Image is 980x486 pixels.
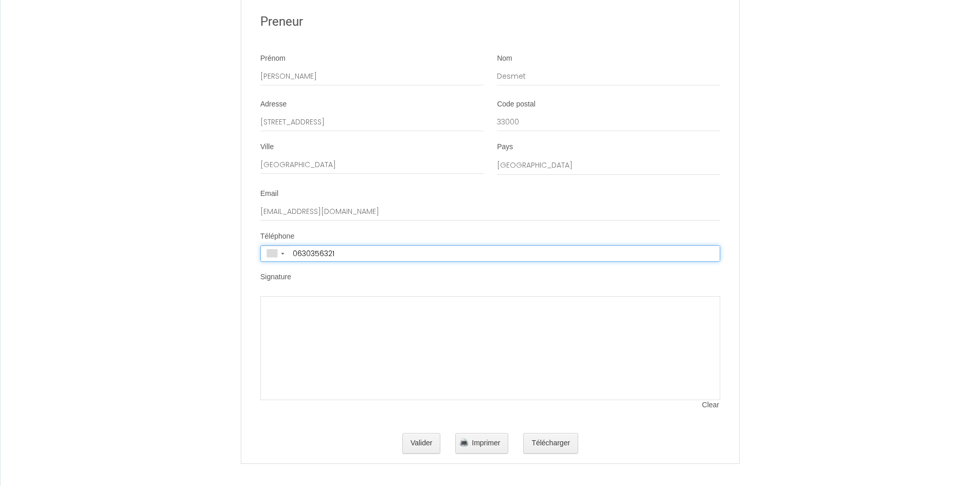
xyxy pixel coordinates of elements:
label: Ville [260,142,274,152]
span: Clear [702,400,720,410]
label: Nom [497,53,512,64]
span: ▼ [280,251,286,256]
label: Adresse [260,99,287,110]
button: Valider [402,433,441,454]
label: Téléphone [260,231,294,242]
span: Imprimer [472,439,500,447]
img: printer.png [460,438,468,446]
label: Code postal [497,99,536,110]
label: Email [260,189,278,199]
h2: Preneur [260,12,720,32]
button: Télécharger [523,433,578,454]
label: Pays [497,142,513,152]
label: Prénom [260,53,286,64]
label: Signature [260,272,291,282]
button: Imprimer [455,433,508,454]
